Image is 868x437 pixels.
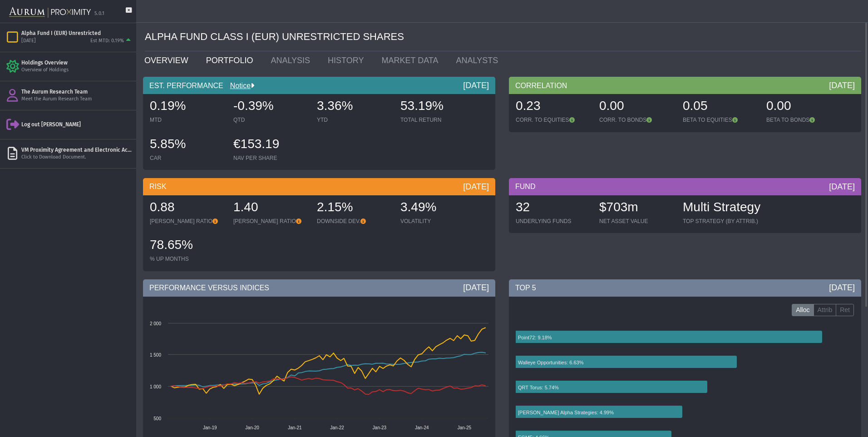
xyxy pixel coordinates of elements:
[138,51,199,70] a: OVERVIEW
[463,282,489,293] div: [DATE]
[375,51,449,70] a: MARKET DATA
[509,178,861,195] div: FUND
[599,218,674,225] div: NET ASSET VALUE
[516,99,541,113] span: 0.23
[150,218,224,225] div: [PERSON_NAME] RATIO
[829,282,855,293] div: [DATE]
[233,199,308,218] div: 1.40
[21,121,133,128] div: Log out [PERSON_NAME]
[145,23,861,51] div: ALPHA FUND CLASS I (EUR) UNRESTRICTED SHARES
[233,99,274,113] span: -0.39%
[223,82,251,89] a: Notice
[518,410,614,415] text: [PERSON_NAME] Alpha Strategies: 4.99%
[150,353,161,358] text: 1 500
[150,255,224,263] div: % UP MONTHS
[21,30,133,37] div: Alpha Fund I (EUR) Unrestricted
[150,384,161,389] text: 1 000
[233,154,308,162] div: NAV PER SHARE
[317,116,391,124] div: YTD
[90,38,124,45] div: Est MTD: 0.19%
[400,97,475,116] div: 53.19%
[599,116,674,124] div: CORR. TO BONDS
[21,146,133,154] div: VM Proximity Agreement and Electronic Access Agreement.pdf
[516,199,590,218] div: 32
[599,199,674,218] div: $703m
[683,97,757,116] div: 0.05
[153,416,161,421] text: 500
[150,199,224,218] div: 0.88
[150,236,224,255] div: 78.65%
[463,80,489,91] div: [DATE]
[516,116,590,124] div: CORR. TO EQUITIES
[321,51,375,70] a: HISTORY
[766,97,841,116] div: 0.00
[449,51,509,70] a: ANALYSTS
[317,199,391,218] div: 2.15%
[143,279,495,297] div: PERFORMANCE VERSUS INDICES
[400,116,475,124] div: TOTAL RETURN
[21,67,133,74] div: Overview of Holdings
[150,321,161,326] text: 2 000
[150,135,224,154] div: 5.85%
[683,116,757,124] div: BETA TO EQUITIES
[94,10,104,17] div: 5.0.1
[829,80,855,91] div: [DATE]
[143,77,495,94] div: EST. PERFORMANCE
[150,154,224,162] div: CAR
[518,335,552,340] text: Point72: 9.18%
[330,425,344,430] text: Jan-22
[792,304,814,317] label: Alloc
[509,77,861,94] div: CORRELATION
[415,425,429,430] text: Jan-24
[245,425,259,430] text: Jan-20
[463,181,489,192] div: [DATE]
[21,96,133,103] div: Meet the Aurum Research Team
[509,279,861,297] div: TOP 5
[829,181,855,192] div: [DATE]
[766,116,841,124] div: BETA TO BONDS
[317,97,391,116] div: 3.36%
[518,385,559,390] text: QRT Torus: 5.74%
[683,218,760,225] div: TOP STRATEGY (BY ATTRIB.)
[836,304,854,317] label: Ret
[21,88,133,95] div: The Aurum Research Team
[203,425,217,430] text: Jan-19
[150,116,224,124] div: MTD
[599,97,674,116] div: 0.00
[288,425,302,430] text: Jan-21
[9,2,91,23] img: Aurum-Proximity%20white.svg
[233,135,308,154] div: €153.19
[143,178,495,195] div: RISK
[21,154,133,161] div: Click to Download Document.
[400,218,475,225] div: VOLATILITY
[814,304,837,317] label: Attrib
[199,51,264,70] a: PORTFOLIO
[233,116,308,124] div: QTD
[400,199,475,218] div: 3.49%
[373,425,387,430] text: Jan-23
[317,218,391,225] div: DOWNSIDE DEV.
[223,81,254,91] div: Notice
[518,360,584,365] text: Walleye Opportunities: 6.63%
[458,425,472,430] text: Jan-25
[683,199,760,218] div: Multi Strategy
[150,99,186,113] span: 0.19%
[21,38,36,45] div: [DATE]
[233,218,308,225] div: [PERSON_NAME] RATIO
[264,51,321,70] a: ANALYSIS
[21,59,133,66] div: Holdings Overview
[516,218,590,225] div: UNDERLYING FUNDS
